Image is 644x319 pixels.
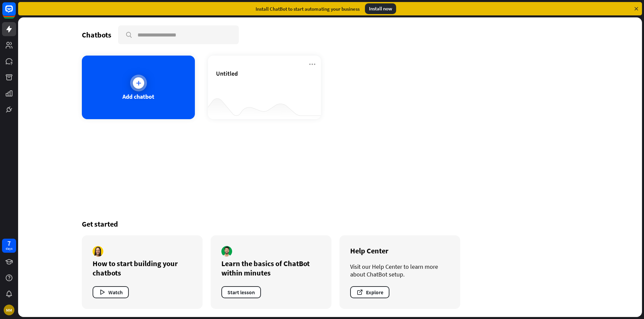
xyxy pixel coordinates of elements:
[93,286,129,298] button: Watch
[93,246,103,257] img: author
[256,6,360,12] div: Install ChatBot to start automating your business
[7,240,11,246] div: 7
[6,246,12,251] div: days
[365,3,396,14] div: Install now
[4,305,14,315] div: MM
[82,219,578,229] div: Get started
[350,263,449,278] div: Visit our Help Center to learn more about ChatBot setup.
[122,93,154,100] div: Add chatbot
[216,70,238,77] span: Untitled
[221,286,261,298] button: Start lesson
[82,30,111,39] div: Chatbots
[221,259,321,277] div: Learn the basics of ChatBot within minutes
[350,246,449,255] div: Help Center
[221,246,232,257] img: author
[93,259,192,277] div: How to start building your chatbots
[5,3,25,23] button: Open LiveChat chat widget
[2,239,16,253] a: 7 days
[350,286,389,298] button: Explore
